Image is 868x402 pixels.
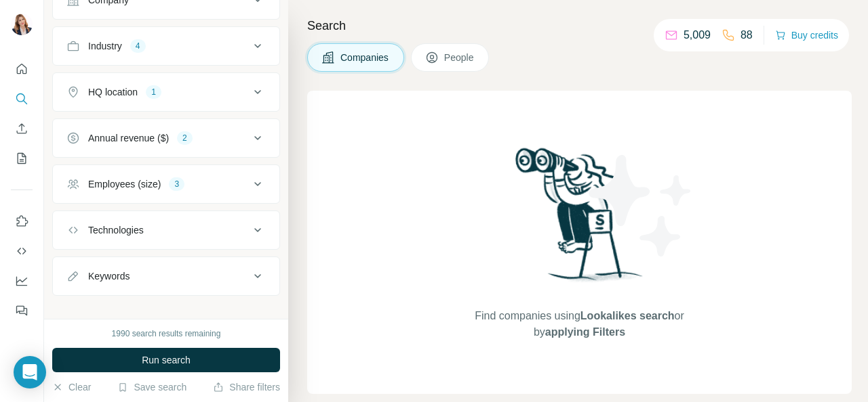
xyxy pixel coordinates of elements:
button: Search [11,87,33,111]
button: Industry4 [53,30,279,62]
button: Dashboard [11,269,33,293]
div: Technologies [88,223,144,237]
div: 4 [130,40,146,52]
button: My lists [11,146,33,171]
p: 88 [741,27,753,43]
div: Employees (size) [88,177,161,191]
button: Save search [117,380,186,394]
button: Buy credits [775,26,838,45]
button: Use Surfe API [11,239,33,263]
button: Share filters [213,380,280,394]
span: Lookalikes search [580,310,675,321]
h4: Search [307,16,852,35]
img: Surfe Illustration - Stars [580,145,702,267]
div: Open Intercom Messenger [14,356,46,388]
span: Companies [340,51,390,64]
button: Use Surfe on LinkedIn [11,209,33,233]
button: Keywords [53,260,279,292]
img: Surfe Illustration - Woman searching with binoculars [509,144,650,295]
span: People [444,51,475,64]
span: Run search [142,353,191,367]
p: 5,009 [684,27,711,43]
div: Industry [88,39,122,53]
span: applying Filters [545,326,625,338]
div: Keywords [88,269,130,283]
button: Quick start [11,57,33,81]
div: 2 [177,132,193,144]
div: HQ location [88,85,138,99]
span: Find companies using or by [471,308,688,340]
button: Feedback [11,298,33,323]
button: Run search [52,348,280,372]
img: Avatar [11,14,33,35]
button: Employees (size)3 [53,168,279,200]
div: 3 [169,178,184,190]
button: Technologies [53,214,279,246]
button: HQ location1 [53,76,279,108]
button: Enrich CSV [11,116,33,141]
div: Annual revenue ($) [88,131,169,145]
div: 1990 search results remaining [112,328,221,340]
button: Annual revenue ($)2 [53,122,279,154]
button: Clear [52,380,91,394]
div: 1 [146,86,161,98]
